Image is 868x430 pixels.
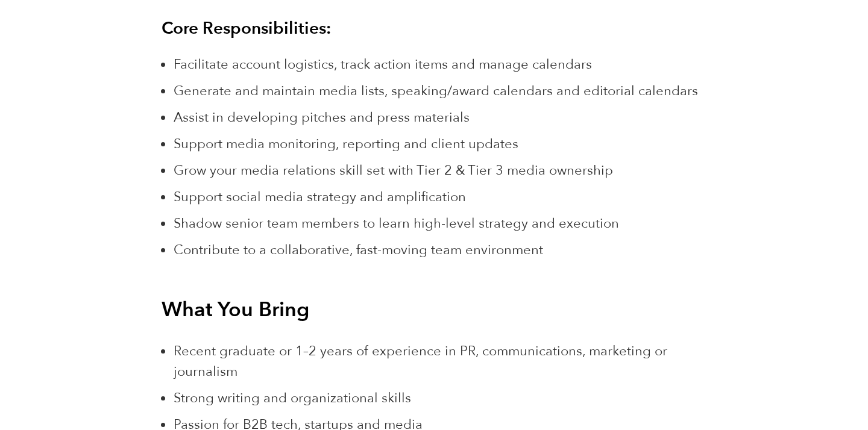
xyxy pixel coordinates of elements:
[174,108,470,126] span: Assist in developing pitches and press materials
[174,135,518,153] span: Support media monitoring, reporting and client updates
[174,389,411,407] span: Strong writing and organizational skills
[174,55,592,73] span: Facilitate account logistics, track action items and manage calendars
[162,17,331,40] b: Core Responsibilities:
[174,161,613,179] span: Grow your media relations skill set with Tier 2 & Tier 3 media ownership
[162,296,309,323] b: What You Bring
[174,82,698,100] span: Generate and maintain media lists, speaking/award calendars and editorial calendars
[174,188,466,206] span: Support social media strategy and amplification
[174,342,667,381] span: Recent graduate or 1–2 years of experience in PR, communications, marketing or journalism
[174,214,619,232] span: Shadow senior team members to learn high-level strategy and execution
[174,241,543,259] span: Contribute to a collaborative, fast-moving team environment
